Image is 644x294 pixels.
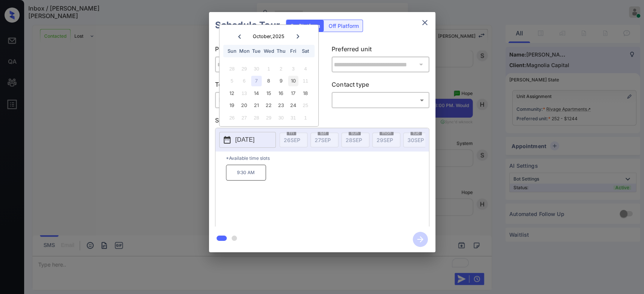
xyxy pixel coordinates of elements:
[227,46,237,56] div: Sun
[227,64,237,74] div: Not available Sunday, September 28th, 2025
[300,100,310,110] div: Not available Saturday, October 25th, 2025
[239,64,249,74] div: Not available Monday, September 29th, 2025
[226,152,429,165] p: *Available time slots
[251,64,261,74] div: Not available Tuesday, September 30th, 2025
[286,20,324,32] div: On Platform
[264,113,274,123] div: Not available Wednesday, October 29th, 2025
[300,76,310,86] div: Not available Saturday, October 11th, 2025
[276,100,286,110] div: Choose Thursday, October 23rd, 2025
[332,44,429,57] p: Preferred unit
[251,113,261,123] div: Not available Tuesday, October 28th, 2025
[288,46,298,56] div: Fri
[209,12,286,38] h2: Schedule Tour
[239,88,249,98] div: Not available Monday, October 13th, 2025
[227,100,237,110] div: Choose Sunday, October 19th, 2025
[288,88,298,98] div: Choose Friday, October 17th, 2025
[325,20,363,32] div: Off Platform
[253,34,284,39] div: October , 2025
[408,230,432,249] button: btn-next
[276,113,286,123] div: Not available Thursday, October 30th, 2025
[276,46,286,56] div: Thu
[219,132,276,148] button: [DATE]
[239,100,249,110] div: Choose Monday, October 20th, 2025
[239,46,249,56] div: Mon
[227,76,237,86] div: Not available Sunday, October 5th, 2025
[300,64,310,74] div: Not available Saturday, October 4th, 2025
[288,100,298,110] div: Choose Friday, October 24th, 2025
[251,100,261,110] div: Choose Tuesday, October 21st, 2025
[217,94,311,106] div: In Person
[300,88,310,98] div: Choose Saturday, October 18th, 2025
[215,116,429,128] p: Select slot
[227,113,237,123] div: Not available Sunday, October 26th, 2025
[288,76,298,86] div: Choose Friday, October 10th, 2025
[239,113,249,123] div: Not available Monday, October 27th, 2025
[251,76,261,86] div: Choose Tuesday, October 7th, 2025
[222,63,316,124] div: month 2025-10
[276,76,286,86] div: Choose Thursday, October 9th, 2025
[417,15,432,30] button: close
[300,46,310,56] div: Sat
[276,88,286,98] div: Choose Thursday, October 16th, 2025
[227,88,237,98] div: Choose Sunday, October 12th, 2025
[332,80,429,92] p: Contact type
[226,165,266,181] p: 9:30 AM
[235,135,255,144] p: [DATE]
[264,88,274,98] div: Choose Wednesday, October 15th, 2025
[300,113,310,123] div: Not available Saturday, November 1st, 2025
[288,113,298,123] div: Not available Friday, October 31st, 2025
[264,76,274,86] div: Choose Wednesday, October 8th, 2025
[264,64,274,74] div: Not available Wednesday, October 1st, 2025
[251,46,261,56] div: Tue
[215,44,313,57] p: Preferred community
[239,76,249,86] div: Not available Monday, October 6th, 2025
[251,88,261,98] div: Choose Tuesday, October 14th, 2025
[215,80,313,92] p: Tour type
[276,64,286,74] div: Not available Thursday, October 2nd, 2025
[264,46,274,56] div: Wed
[288,64,298,74] div: Not available Friday, October 3rd, 2025
[264,100,274,110] div: Choose Wednesday, October 22nd, 2025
